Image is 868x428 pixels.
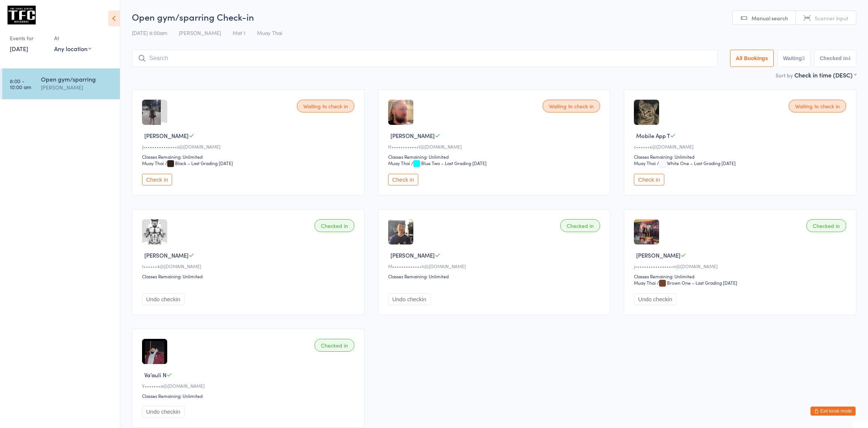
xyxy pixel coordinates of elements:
span: [PERSON_NAME] [144,251,189,259]
div: H••••••••••••t@[DOMAIN_NAME] [388,143,603,150]
span: [DATE] 8:00am [132,29,167,36]
span: [PERSON_NAME] [390,132,435,140]
span: [PERSON_NAME] [144,132,189,140]
span: Muay Thai [257,29,282,36]
div: Muay Thai [634,160,656,166]
img: image1665222770.png [142,219,167,244]
span: / Blue Two – Last Grading [DATE] [411,160,487,166]
span: Mobile App T [636,132,670,140]
div: Classes Remaining: Unlimited [634,273,848,279]
img: image1705491825.png [142,339,167,364]
div: Checked in [315,339,354,352]
button: Waiting3 [777,50,811,67]
img: image1673792240.png [388,100,413,125]
div: Events for [10,32,47,44]
button: Exit kiosk mode [811,407,856,416]
div: Checked in [560,219,600,232]
div: Muay Thai [388,160,410,166]
div: Classes Remaining: Unlimited [142,153,357,160]
div: Waiting to check in [297,100,354,112]
div: j•••••••••••••••••n@[DOMAIN_NAME] [634,263,848,269]
button: All Bookings [730,50,774,67]
div: Classes Remaining: Unlimited [142,273,357,279]
img: image1566852437.png [142,100,161,125]
div: c••••••x@[DOMAIN_NAME] [634,143,848,150]
button: Undo checkin [388,293,431,305]
div: t••••••4@[DOMAIN_NAME] [142,263,357,269]
div: M•••••••••••••h@[DOMAIN_NAME] [388,263,603,269]
span: Scanner input [815,14,848,22]
img: The Fight Centre Brisbane [8,6,36,24]
a: [DATE] [10,44,28,53]
time: 8:00 - 10:00 am [10,78,31,90]
button: Check in [142,174,172,185]
div: Checked in [806,219,846,232]
div: Classes Remaining: Unlimited [634,153,848,160]
div: V•••••••a@[DOMAIN_NAME] [142,382,357,389]
div: Any location [54,44,91,53]
input: Search [132,50,718,67]
div: Muay Thai [634,279,656,286]
span: Mat 1 [233,29,245,36]
div: At [54,32,91,44]
div: [PERSON_NAME] [41,83,113,92]
label: Sort by [776,71,793,79]
img: image1730707255.png [634,100,659,125]
span: / Brown One – Last Grading [DATE] [657,279,737,286]
button: Check in [388,174,418,185]
div: Classes Remaining: Unlimited [142,393,357,399]
span: [PERSON_NAME] [179,29,221,36]
div: 4 [848,55,851,61]
button: Checked in4 [814,50,857,67]
div: 3 [802,55,805,61]
h2: Open gym/sparring Check-in [132,11,856,23]
img: image1724727461.png [388,219,413,244]
div: Classes Remaining: Unlimited [388,153,603,160]
img: image1734733287.png [634,219,659,244]
div: J•••••••••••••••s@[DOMAIN_NAME] [142,143,357,150]
span: [PERSON_NAME] [390,251,435,259]
div: Open gym/sparring [41,75,113,83]
span: [PERSON_NAME] [636,251,680,259]
div: Waiting to check in [543,100,600,112]
span: Manual search [752,14,788,22]
button: Check in [634,174,664,185]
span: / Black – Last Grading [DATE] [165,160,233,166]
div: Check in time (DESC) [794,71,856,79]
button: Undo checkin [142,293,184,305]
div: Checked in [315,219,354,232]
div: Waiting to check in [789,100,846,112]
span: / White One – Last Grading [DATE] [657,160,736,166]
span: Va’auli N [144,371,166,379]
button: Undo checkin [142,406,184,417]
button: Undo checkin [634,293,676,305]
a: 8:00 -10:00 amOpen gym/sparring[PERSON_NAME] [2,68,120,99]
div: Muay Thai [142,160,164,166]
div: Classes Remaining: Unlimited [388,273,603,279]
